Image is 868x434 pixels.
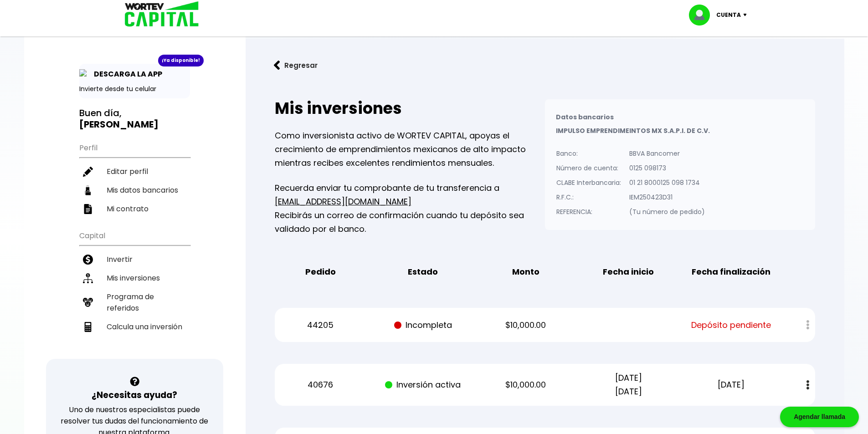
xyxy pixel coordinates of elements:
a: flecha izquierdaRegresar [260,53,830,77]
p: $10,000.00 [483,318,569,332]
p: Banco: [556,147,621,160]
h3: Buen día, [79,107,190,130]
p: Invierte desde tu celular [79,84,190,94]
p: Inversión activa [380,378,467,392]
p: 01 21 8000125 098 1734 [629,176,705,189]
p: BBVA Bancomer [629,147,705,160]
b: Fecha inicio [603,265,654,279]
b: Pedido [305,265,336,279]
p: 0125 098173 [629,161,705,175]
b: Monto [512,265,539,279]
img: invertir-icon.b3b967d7.svg [83,255,93,265]
b: IMPULSO EMPRENDIMEINTOS MX S.A.P.I. DE C.V. [556,126,710,135]
button: Regresar [260,53,331,77]
p: Número de cuenta: [556,161,621,175]
img: contrato-icon.f2db500c.svg [83,204,93,214]
img: recomiendanos-icon.9b8e9327.svg [83,297,93,307]
ul: Perfil [79,138,190,218]
span: Depósito pendiente [691,318,771,332]
a: Editar perfil [79,162,190,181]
b: Fecha finalización [692,265,770,279]
img: datos-icon.10cf9172.svg [83,185,93,195]
p: REFERENCIA: [556,205,621,219]
img: icon-down [741,14,753,16]
p: 40676 [277,378,364,392]
b: Datos bancarios [556,112,614,122]
a: Invertir [79,250,190,269]
img: editar-icon.952d3147.svg [83,167,93,177]
p: [DATE] [DATE] [585,371,672,398]
p: 44205 [277,318,364,332]
p: Recuerda enviar tu comprobante de tu transferencia a Recibirás un correo de confirmación cuando t... [275,181,545,236]
b: Estado [408,265,438,279]
a: Mis datos bancarios [79,181,190,199]
p: (Tu número de pedido) [629,205,705,219]
p: IEM250423D31 [629,190,705,204]
a: [EMAIL_ADDRESS][DOMAIN_NAME] [275,196,411,207]
p: DESCARGA LA APP [89,68,162,80]
img: inversiones-icon.6695dc30.svg [83,273,93,283]
p: R.F.C.: [556,190,621,204]
img: flecha izquierda [274,61,280,70]
a: Mi contrato [79,199,190,218]
p: $10,000.00 [483,378,569,392]
div: Agendar llamada [780,407,859,427]
p: Como inversionista activo de WORTEV CAPITAL, apoyas el crecimiento de emprendimientos mexicanos d... [275,129,545,170]
a: Programa de referidos [79,287,190,317]
a: Mis inversiones [79,269,190,287]
ul: Capital [79,225,190,359]
img: calculadora-icon.17d418c4.svg [83,322,93,332]
p: Cuenta [716,8,741,22]
h3: ¿Necesitas ayuda? [92,388,177,402]
p: [DATE] [688,378,775,392]
h2: Mis inversiones [275,99,545,117]
p: Incompleta [380,318,467,332]
img: app-icon [79,69,89,79]
b: [PERSON_NAME] [79,118,159,131]
div: ¡Ya disponible! [158,55,204,66]
img: profile-image [689,5,716,26]
a: Calcula una inversión [79,317,190,336]
p: CLABE Interbancaria: [556,176,621,189]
